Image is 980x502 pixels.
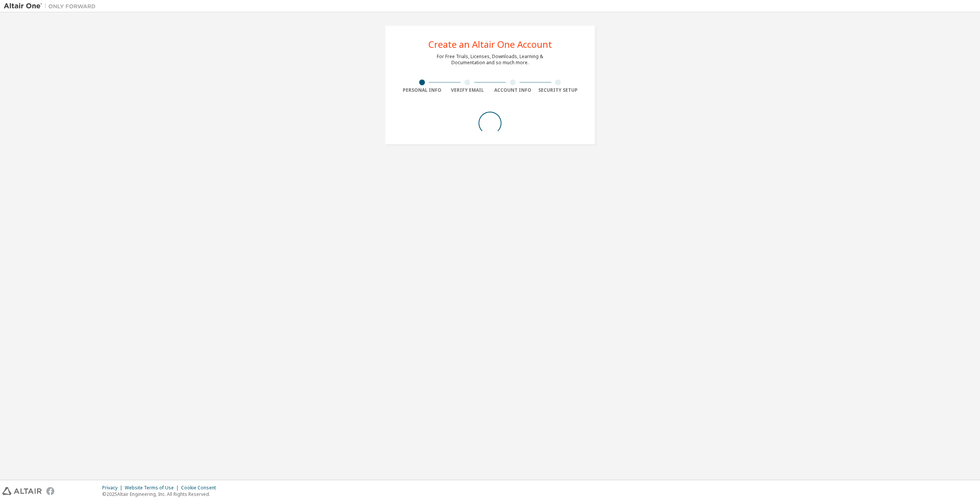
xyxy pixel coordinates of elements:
div: Cookie Consent [181,485,220,491]
div: Security Setup [536,87,581,93]
p: © 2025 Altair Engineering, Inc. All Rights Reserved. [102,491,220,497]
img: facebook.svg [46,487,54,495]
div: Account Info [490,87,536,93]
div: Privacy [102,485,125,491]
img: Altair One [4,2,100,10]
div: For Free Trials, Licenses, Downloads, Learning & Documentation and so much more. [437,54,543,66]
div: Personal Info [399,87,445,93]
div: Verify Email [445,87,490,93]
img: altair_logo.svg [2,487,42,495]
div: Website Terms of Use [125,485,181,491]
div: Create an Altair One Account [428,40,552,49]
